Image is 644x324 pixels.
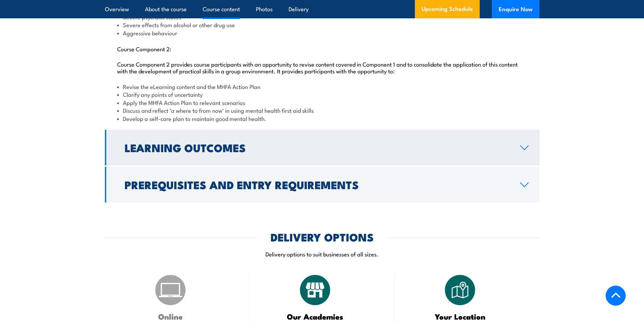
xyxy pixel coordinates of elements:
[105,130,539,165] a: Learning Outcomes
[105,250,539,258] p: Delivery options to suit businesses of all sizes.
[117,29,527,37] li: Aggressive behaviour
[117,60,527,74] p: Course Component 2 provides course participants with an opportunity to revise content covered in ...
[117,45,527,52] p: Course Component 2:
[125,180,509,189] h2: Prerequisites and Entry Requirements
[105,167,539,202] a: Prerequisites and Entry Requirements
[117,106,527,114] li: Discuss and reflect ‘a where to from now’ in using mental health first aid skills
[271,232,374,241] h2: DELIVERY OPTIONS
[117,98,527,106] li: Apply the MHFA Action Plan to relevant scenarios
[125,143,509,152] h2: Learning Outcomes
[266,312,364,320] h3: Our Academies
[117,114,527,122] li: Develop a self-care plan to maintain good mental health.
[117,83,527,90] li: Revise the eLearning content and the MHFA Action Plan
[411,312,509,320] h3: Your Location
[122,312,219,320] h3: Online
[117,21,527,29] li: Severe effects from alcohol or other drug use
[117,90,527,98] li: Clarify any points of uncertainty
